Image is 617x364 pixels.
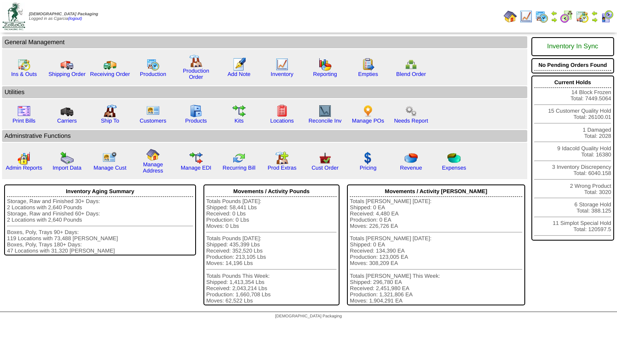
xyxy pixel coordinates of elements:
[103,104,117,118] img: factory2.gif
[551,17,557,23] img: arrowright.gif
[7,186,193,197] div: Inventory Aging Summary
[183,68,209,80] a: Production Order
[394,118,428,124] a: Needs Report
[551,10,557,17] img: arrowleft.gif
[232,104,246,118] img: workflow.gif
[17,151,31,165] img: graph2.png
[29,12,98,21] span: Logged in as Cgarcia
[275,58,289,71] img: line_graph.gif
[146,58,160,71] img: calendarprod.gif
[350,198,522,304] div: Totals [PERSON_NAME] [DATE]: Shipped: 0 EA Received: 4,480 EA Production: 0 EA Moves: 226,726 EA ...
[189,104,203,118] img: cabinet.gif
[600,10,614,23] img: calendarcustomer.gif
[358,71,378,77] a: Empties
[103,151,118,165] img: managecust.png
[2,36,527,48] td: General Management
[206,198,337,304] div: Totals Pounds [DATE]: Shipped: 58,441 Lbs Received: 0 Lbs Production: 0 Lbs Moves: 0 Lbs Totals P...
[181,165,211,171] a: Manage EDI
[6,165,42,171] a: Admin Reports
[400,165,422,171] a: Revenue
[311,165,338,171] a: Cust Order
[447,151,461,165] img: pie_chart2.png
[17,104,31,118] img: invoice2.gif
[146,148,160,161] img: home.gif
[146,104,160,118] img: customers.gif
[57,118,77,124] a: Carriers
[308,118,342,124] a: Reconcile Inv
[53,165,81,171] a: Import Data
[404,151,418,165] img: pie_chart.png
[60,58,74,71] img: truck.gif
[60,151,74,165] img: import.gif
[206,186,337,197] div: Movements / Activity Pounds
[360,165,377,171] a: Pricing
[103,58,117,71] img: truck2.gif
[534,60,611,71] div: No Pending Orders Found
[68,17,82,21] a: (logout)
[318,104,332,118] img: line_graph2.gif
[404,58,418,71] img: network.png
[17,58,31,71] img: calendarinout.gif
[560,10,573,23] img: calendarblend.gif
[232,58,246,71] img: orders.gif
[396,71,426,77] a: Blend Order
[519,10,533,23] img: line_graph.gif
[318,151,332,165] img: cust_order.png
[143,161,163,174] a: Manage Address
[534,77,611,88] div: Current Holds
[352,118,384,124] a: Manage POs
[185,118,207,124] a: Products
[7,198,193,254] div: Storage, Raw and Finished 30+ Days: 2 Locations with 2,640 Pounds Storage, Raw and Finished 60+ D...
[404,104,418,118] img: workflow.png
[11,71,37,77] a: Ins & Outs
[535,10,548,23] img: calendarprod.gif
[361,151,375,165] img: dollar.gif
[275,104,289,118] img: locations.gif
[576,10,589,23] img: calendarinout.gif
[29,12,98,17] span: [DEMOGRAPHIC_DATA] Packaging
[534,39,611,54] div: Inventory In Sync
[531,76,614,241] div: 14 Block Frozen Total: 7449.5064 15 Customer Quality Hold Total: 26100.01 1 Damaged Total: 2028 9...
[93,165,126,171] a: Manage Cust
[361,58,375,71] img: workorder.gif
[270,118,294,124] a: Locations
[189,54,203,68] img: factory.gif
[222,165,255,171] a: Recurring Bill
[48,71,86,77] a: Shipping Order
[271,71,294,77] a: Inventory
[101,118,119,124] a: Ship To
[232,151,246,165] img: reconcile.gif
[268,165,297,171] a: Prod Extras
[2,86,527,98] td: Utilities
[234,118,244,124] a: Kits
[313,71,337,77] a: Reporting
[2,2,25,30] img: zoroco-logo-small.webp
[140,71,166,77] a: Production
[2,130,527,142] td: Adminstrative Functions
[442,165,466,171] a: Expenses
[318,58,332,71] img: graph.gif
[227,71,251,77] a: Add Note
[504,10,517,23] img: home.gif
[60,104,74,118] img: truck3.gif
[12,118,36,124] a: Print Bills
[189,151,203,165] img: edi.gif
[90,71,130,77] a: Receiving Order
[275,314,342,319] span: [DEMOGRAPHIC_DATA] Packaging
[275,151,289,165] img: prodextras.gif
[140,118,166,124] a: Customers
[350,186,522,197] div: Movements / Activity [PERSON_NAME]
[591,17,598,23] img: arrowright.gif
[591,10,598,17] img: arrowleft.gif
[361,104,375,118] img: po.png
